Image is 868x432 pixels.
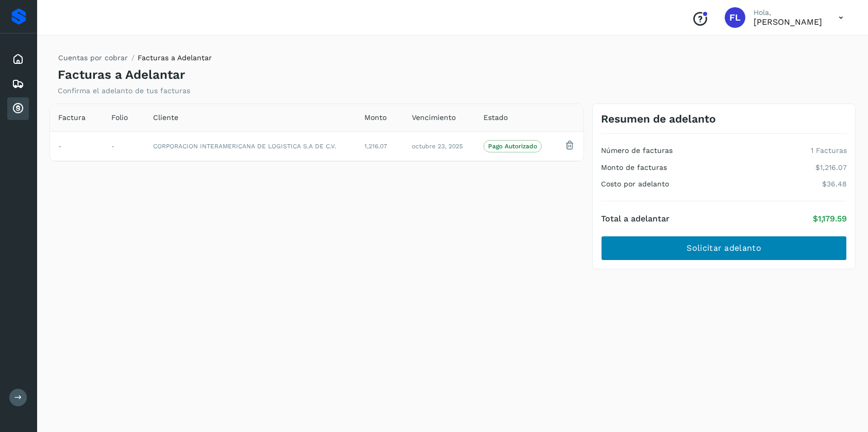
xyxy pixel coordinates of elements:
[111,112,128,123] span: Folio
[58,53,212,67] nav: breadcrumb
[601,180,669,188] h4: Costo por adelanto
[813,214,847,223] p: $1,179.59
[103,131,145,161] td: -
[822,180,847,188] p: $36.48
[58,87,190,95] p: Confirma el adelanto de tus facturas
[601,112,716,125] h3: Resumen de adelanto
[7,73,29,95] div: Embarques
[754,8,822,17] p: Hola,
[7,48,29,71] div: Inicio
[601,163,667,172] h4: Monto de facturas
[601,214,670,223] h4: Total a adelantar
[364,112,387,123] span: Monto
[58,54,128,62] a: Cuentas por cobrar
[811,146,847,155] p: 1 Facturas
[815,163,847,172] p: $1,216.07
[138,54,212,62] span: Facturas a Adelantar
[601,146,673,155] h4: Número de facturas
[483,112,508,123] span: Estado
[58,112,86,123] span: Factura
[687,243,761,254] span: Solicitar adelanto
[50,131,103,161] td: -
[412,143,463,150] span: octubre 23, 2025
[58,67,185,82] h4: Facturas a Adelantar
[364,143,387,150] span: 1,216.07
[145,131,357,161] td: CORPORACION INTERAMERICANA DE LOGISTICA S.A DE C.V.
[412,112,456,123] span: Vencimiento
[7,97,29,120] div: Cuentas por cobrar
[601,236,847,261] button: Solicitar adelanto
[754,17,822,27] p: Fabian Lopez Calva
[488,143,537,150] p: Pago Autorizado
[153,112,178,123] span: Cliente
